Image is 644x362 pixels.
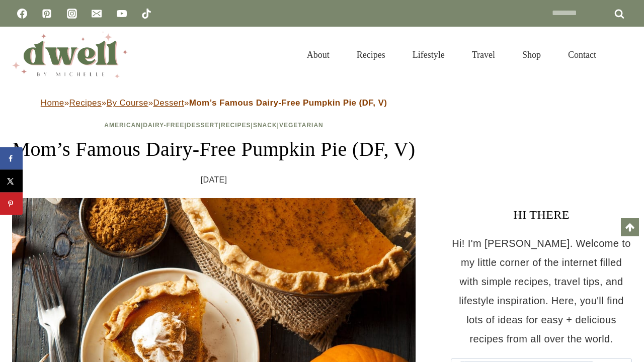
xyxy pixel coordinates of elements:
[221,122,251,129] a: Recipes
[554,37,610,72] a: Contact
[136,4,156,24] a: TikTok
[201,172,227,188] time: [DATE]
[293,37,343,72] a: About
[621,218,639,236] a: Scroll to top
[12,134,416,164] h1: Mom’s Famous Dairy-Free Pumpkin Pie (DF, V)
[69,98,102,108] a: Recipes
[37,4,57,24] a: Pinterest
[62,4,82,24] a: Instagram
[293,37,610,72] nav: Primary Navigation
[12,32,128,78] img: DWELL by michelle
[343,37,399,72] a: Recipes
[107,98,148,108] a: By Course
[12,4,32,24] a: Facebook
[41,98,387,108] span: » » » »
[615,46,632,63] button: View Search Form
[112,4,132,24] a: YouTube
[253,122,277,129] a: Snack
[458,37,509,72] a: Travel
[41,98,64,108] a: Home
[509,37,554,72] a: Shop
[87,4,107,24] a: Email
[279,122,324,129] a: Vegetarian
[153,98,184,108] a: Dessert
[104,122,141,129] a: American
[187,122,219,129] a: Dessert
[104,122,324,129] span: | | | | |
[143,122,184,129] a: Dairy-Free
[451,234,632,348] p: Hi! I'm [PERSON_NAME]. Welcome to my little corner of the internet filled with simple recipes, tr...
[451,206,632,224] h3: HI THERE
[399,37,458,72] a: Lifestyle
[189,98,387,108] strong: Mom’s Famous Dairy-Free Pumpkin Pie (DF, V)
